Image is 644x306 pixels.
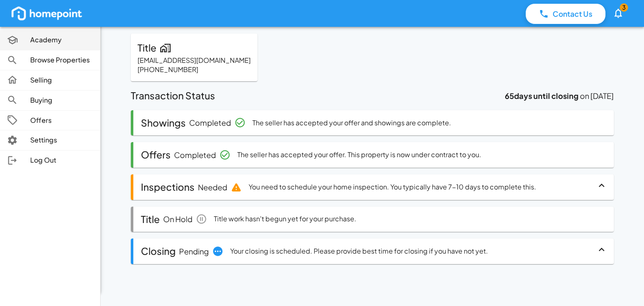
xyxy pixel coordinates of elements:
[131,88,215,104] h6: Transaction Status
[141,179,195,195] h6: Inspections
[30,55,93,65] p: Browse Properties
[10,5,83,22] img: homepoint_logo_white.png
[620,3,628,12] span: 3
[505,91,579,101] b: 65 days until closing
[505,90,614,101] p: on [DATE]
[141,244,176,259] h6: Closing
[198,182,227,193] p: Needed
[30,116,93,125] p: Offers
[179,246,209,257] p: Pending
[134,174,614,200] div: InspectionsNeededYou need to schedule your home inspection. You typically have 7-10 days to compl...
[30,135,93,145] p: Settings
[249,182,536,192] p: You need to schedule your home inspection. You typically have 7-10 days to complete this.
[30,35,93,45] p: Academy
[134,239,614,264] div: ClosingPendingYour closing is scheduled. Please provide best time for closing if you have not yet.
[138,40,156,56] h6: Title
[230,246,488,256] p: Your closing is scheduled. Please provide best time for closing if you have not yet.
[138,56,251,75] p: [EMAIL_ADDRESS][DOMAIN_NAME] [PHONE_NUMBER]
[30,96,93,105] p: Buying
[30,75,93,85] p: Selling
[553,8,592,19] p: Contact Us
[30,156,93,165] p: Log Out
[609,3,627,24] button: 3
